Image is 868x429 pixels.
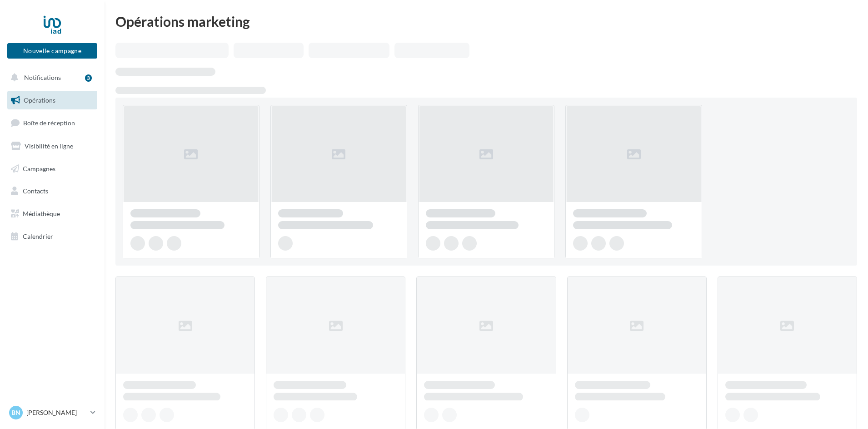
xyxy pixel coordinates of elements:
a: Campagnes [5,159,99,178]
span: Notifications [24,74,61,81]
a: Boîte de réception [5,113,99,133]
button: Nouvelle campagne [7,43,97,59]
p: [PERSON_NAME] [26,408,87,417]
a: Opérations [5,91,99,110]
span: Visibilité en ligne [25,142,73,150]
a: Calendrier [5,227,99,246]
span: Opérations [24,96,55,104]
a: Visibilité en ligne [5,137,99,156]
span: Contacts [23,187,48,195]
a: Bn [PERSON_NAME] [7,404,97,421]
button: Notifications 3 [5,68,95,87]
span: Médiathèque [23,210,60,217]
span: Calendrier [23,232,53,240]
span: Boîte de réception [23,119,75,127]
a: Médiathèque [5,204,99,223]
a: Contacts [5,182,99,201]
div: 3 [85,74,92,82]
span: Bn [11,408,20,417]
span: Campagnes [23,164,55,172]
div: Opérations marketing [115,15,857,28]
